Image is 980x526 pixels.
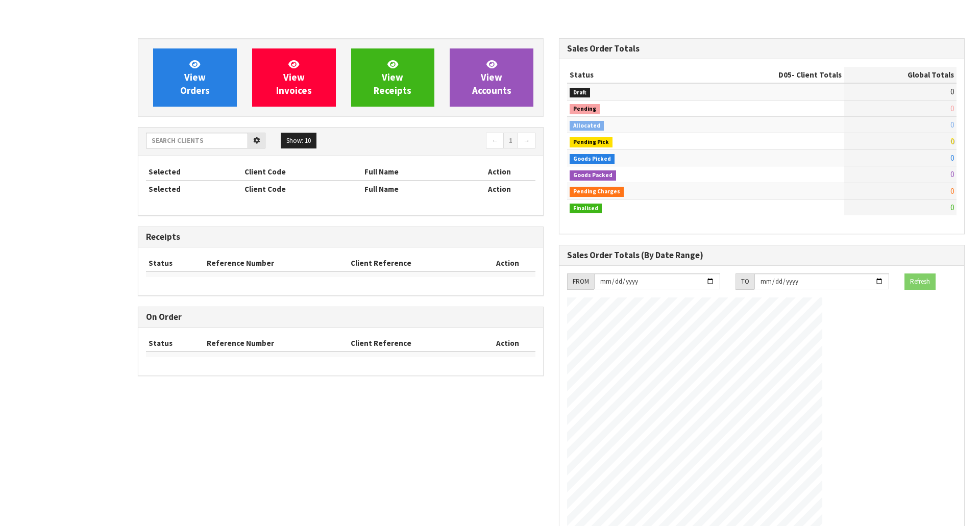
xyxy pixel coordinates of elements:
a: ViewAccounts [450,48,533,107]
span: Pending [570,104,600,114]
span: 0 [950,186,954,196]
span: Allocated [570,121,604,131]
span: View Receipts [374,58,411,96]
th: Status [146,335,204,352]
span: D05 [778,70,792,80]
span: 0 [950,87,954,96]
th: Full Name [362,164,463,180]
th: Reference Number [204,335,349,352]
span: 0 [950,203,954,212]
th: Client Code [242,164,362,180]
th: Reference Number [204,255,349,271]
h3: Receipts [146,232,535,242]
span: 0 [950,136,954,146]
span: Finalised [570,204,602,214]
span: View Invoices [276,58,312,96]
div: FROM [567,273,594,290]
span: Pending Pick [570,137,612,147]
span: 0 [950,120,954,130]
span: 0 [950,104,954,113]
span: 0 [950,169,954,179]
th: Status [567,67,695,83]
a: 1 [503,133,518,149]
div: TO [736,273,754,290]
a: ViewOrders [153,48,237,107]
input: Search clients [146,133,248,148]
th: Full Name [362,181,463,197]
h3: On Order [146,312,535,322]
th: Action [479,335,535,352]
h3: Sales Order Totals (By Date Range) [567,251,957,260]
a: ← [486,133,504,149]
th: Action [463,181,535,197]
th: - Client Totals [695,67,844,83]
a: ViewReceipts [351,48,435,107]
span: 0 [950,153,954,163]
th: Action [463,164,535,180]
th: Action [479,255,535,271]
th: Global Totals [844,67,957,83]
th: Client Code [242,181,362,197]
a: ViewInvoices [252,48,336,107]
th: Client Reference [348,255,479,271]
button: Show: 10 [281,133,316,149]
nav: Page navigation [348,133,535,151]
th: Client Reference [348,335,479,352]
th: Status [146,255,204,271]
th: Selected [146,164,242,180]
h3: Sales Order Totals [567,44,957,54]
span: View Accounts [472,58,511,96]
span: Goods Picked [570,154,615,164]
span: Pending Charges [570,187,624,197]
span: View Orders [180,58,210,96]
a: → [518,133,535,149]
button: Refresh [904,273,936,290]
span: Goods Packed [570,170,616,181]
span: Draft [570,88,590,98]
th: Selected [146,181,242,197]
